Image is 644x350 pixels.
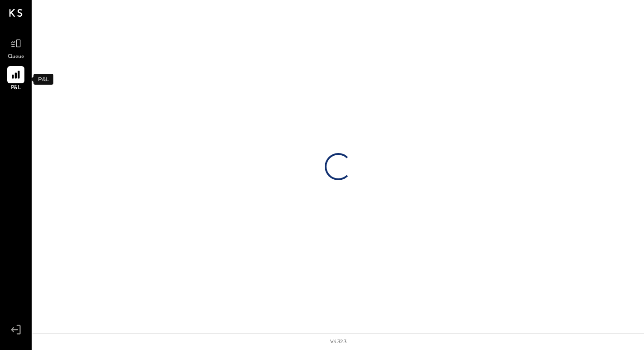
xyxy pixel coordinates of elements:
span: Queue [8,53,24,61]
div: P&L [33,74,53,85]
a: P&L [0,66,31,92]
a: Queue [0,35,31,61]
span: P&L [11,84,21,92]
div: v 4.32.3 [330,338,346,345]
